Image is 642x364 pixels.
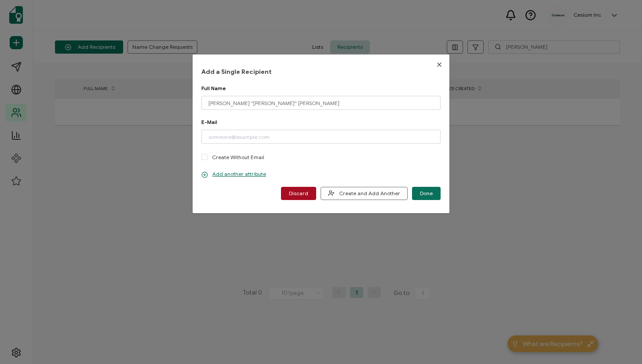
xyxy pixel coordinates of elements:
span: E-Mail [201,119,217,125]
span: Create and Add Another [328,190,400,197]
button: Done [412,187,441,200]
input: someone@example.com [201,130,441,144]
button: Discard [281,187,316,200]
span: Done [420,191,433,196]
p: Add another attribute [201,171,266,178]
h1: Add a Single Recipient [201,68,441,76]
input: Jane Doe [201,96,441,110]
button: Close [429,55,449,75]
iframe: Chat Widget [598,322,642,364]
span: Discard [289,191,308,196]
span: Full Name [201,85,226,91]
button: Create and Add Another [321,187,408,200]
p: Create Without Email [212,153,264,161]
div: dialog [193,55,449,213]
